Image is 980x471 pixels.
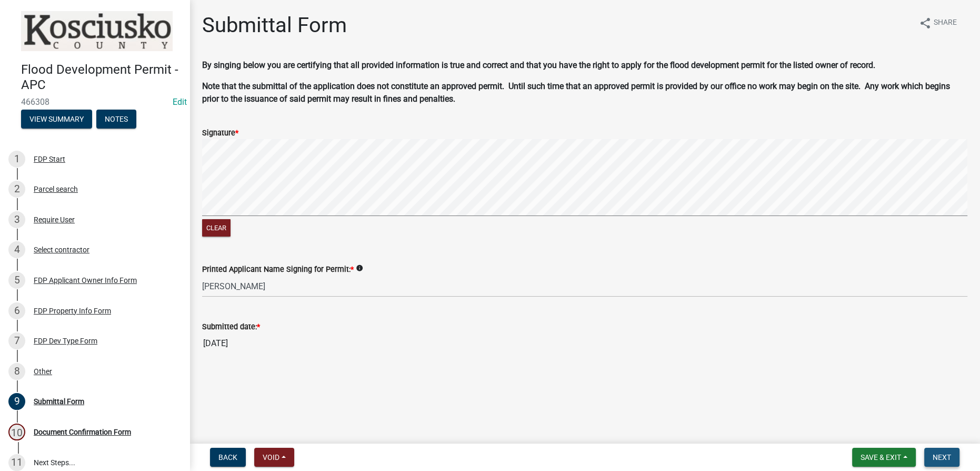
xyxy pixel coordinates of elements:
i: info [356,264,363,272]
wm-modal-confirm: Notes [96,115,136,124]
div: Document Confirmation Form [34,428,131,436]
div: Select contractor [34,246,89,253]
wm-modal-confirm: Edit Application Number [173,97,187,107]
span: Share [934,17,957,30]
div: Submittal Form [34,398,84,405]
a: Edit [173,97,187,107]
wm-modal-confirm: Summary [21,115,92,124]
label: Submitted date: [202,323,260,331]
div: 2 [8,181,25,198]
button: shareShare [911,13,965,33]
i: share [919,17,932,30]
div: Parcel search [34,185,78,193]
span: Save & Exit [861,453,901,462]
label: Signature [202,130,238,137]
strong: By singing below you are certifying that all provided information is true and correct and that yo... [202,60,875,70]
span: Back [218,453,237,462]
button: Clear [202,219,231,237]
div: 3 [8,211,25,228]
div: 1 [8,151,25,168]
div: FDP Property Info Form [34,307,111,315]
div: FDP Applicant Owner Info Form [34,277,137,284]
span: Next [933,453,951,462]
div: Other [34,368,52,375]
button: Next [924,448,959,467]
button: Back [210,448,246,467]
button: Notes [96,110,136,129]
div: FDP Start [34,155,65,163]
button: View Summary [21,110,92,129]
img: Kosciusko County, Indiana [21,11,173,51]
h4: Flood Development Permit - APC [21,62,181,93]
div: 5 [8,272,25,289]
button: Void [254,448,294,467]
span: Void [263,453,279,462]
label: Printed Applicant Name Signing for Permit: [202,266,354,273]
div: FDP Dev Type Form [34,337,97,345]
h1: Submittal Form [202,13,347,38]
div: 10 [8,424,25,440]
div: 4 [8,241,25,258]
div: 7 [8,332,25,349]
div: 11 [8,454,25,471]
div: 6 [8,302,25,319]
span: 466308 [21,97,168,107]
div: 8 [8,363,25,380]
button: Save & Exit [852,448,916,467]
strong: Note that the submittal of the application does not constitute an approved permit. Until such tim... [202,81,950,104]
div: 9 [8,393,25,410]
div: Require User [34,216,75,223]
